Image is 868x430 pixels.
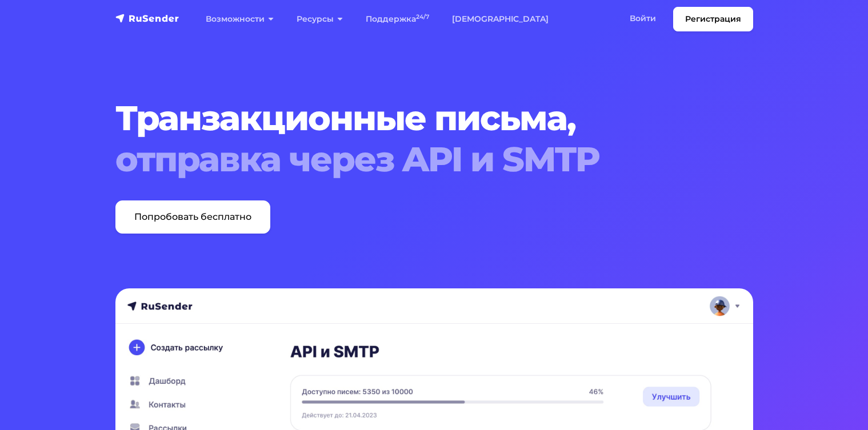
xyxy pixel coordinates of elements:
a: Ресурсы [285,7,354,31]
h1: Транзакционные письма, [115,98,699,180]
img: RuSender [115,13,179,24]
a: Регистрация [673,7,753,31]
sup: 24/7 [416,13,429,21]
span: отправка через API и SMTP [115,139,699,180]
a: [DEMOGRAPHIC_DATA] [441,7,560,31]
a: Попробовать бесплатно [115,200,270,234]
a: Поддержка24/7 [354,7,441,31]
a: Войти [618,7,667,30]
a: Возможности [194,7,285,31]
